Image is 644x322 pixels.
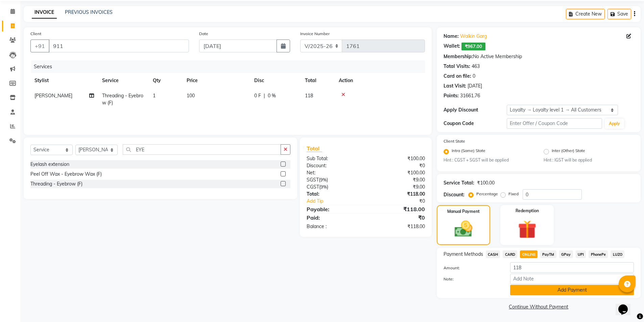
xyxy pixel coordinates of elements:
span: | [264,92,265,99]
span: 9% [320,177,327,182]
span: Payment Methods [444,251,483,258]
label: Invoice Number [300,31,330,37]
input: Amount [510,262,634,273]
span: CGST [307,184,319,190]
span: GPay [559,250,573,258]
div: ( ) [302,183,366,191]
div: Total Visits: [444,63,470,70]
span: [PERSON_NAME] [34,93,72,99]
div: Sub Total: [302,155,366,162]
div: [DATE] [468,82,482,90]
span: ₹967.00 [461,43,485,50]
input: Enter Offer / Coupon Code [507,118,602,129]
div: Card on file: [444,73,471,80]
div: ₹9.00 [366,183,430,191]
th: Total [301,73,335,88]
span: 100 [187,93,195,99]
input: Search or Scan [123,144,281,155]
div: Last Visit: [444,82,466,90]
div: Balance : [302,223,366,230]
div: Eyelash extension [30,161,69,168]
label: Client State [444,138,465,144]
div: Service Total: [444,179,474,187]
div: 31661.76 [460,92,480,99]
div: Net: [302,169,366,176]
iframe: chat widget [616,295,637,315]
div: ₹118.00 [366,223,430,230]
div: ( ) [302,176,366,183]
div: Threading - Eyebrow (F) [30,180,82,188]
th: Price [183,73,250,88]
span: 1 [153,93,156,99]
input: Search by Name/Mobile/Email/Code [49,40,189,52]
div: Discount: [302,162,366,169]
label: Date [199,31,208,37]
span: PhonePe [589,250,608,258]
button: +91 [30,40,49,52]
div: Coupon Code [444,120,507,127]
label: Amount: [438,265,505,271]
button: Create New [566,9,605,19]
span: CARD [503,250,517,258]
div: Membership: [444,53,473,60]
div: Services [31,60,430,73]
div: ₹9.00 [366,176,430,183]
a: PREVIOUS INVOICES [65,9,113,15]
label: Note: [438,276,505,282]
div: 463 [472,63,480,70]
span: CASH [486,250,500,258]
div: Apply Discount [444,106,507,114]
a: Walkin Garg [460,33,487,40]
span: 9% [320,184,327,190]
div: Points: [444,92,459,99]
button: Save [607,9,631,19]
span: Total [307,145,322,152]
small: Hint : CGST + SGST will be applied [444,157,534,163]
label: Manual Payment [447,208,480,215]
img: _cash.svg [449,219,478,239]
div: ₹100.00 [366,169,430,176]
div: No Active Membership [444,53,634,60]
label: Redemption [516,208,539,214]
span: UPI [576,250,586,258]
div: ₹118.00 [366,205,430,213]
th: Qty [149,73,183,88]
div: Discount: [444,191,464,198]
div: Total: [302,191,366,198]
div: ₹0 [366,214,430,222]
span: ONLINE [520,250,538,258]
img: _gift.svg [512,218,542,241]
label: Inter (Other) State [552,148,585,156]
span: Threading - Eyebrow (F) [102,93,143,106]
div: Paid: [302,214,366,222]
div: ₹0 [366,162,430,169]
button: Apply [605,119,624,129]
div: ₹100.00 [477,179,495,187]
label: Intra (Same) State [452,148,485,156]
th: Stylist [30,73,98,88]
div: ₹118.00 [366,191,430,198]
div: ₹100.00 [366,155,430,162]
span: LUZO [611,250,624,258]
a: Add Tip [302,198,376,205]
small: Hint : IGST will be applied [544,157,634,163]
div: Name: [444,33,459,40]
input: Add Note [510,274,634,284]
span: SGST [307,177,319,183]
span: 0 F [254,92,261,99]
span: PayTM [540,250,556,258]
a: INVOICE [32,6,57,19]
div: Payable: [302,205,366,213]
th: Disc [250,73,301,88]
a: Continue Without Payment [438,303,639,311]
span: 0 % [268,92,276,99]
div: ₹0 [377,198,430,205]
label: Percentage [476,191,498,197]
th: Service [98,73,149,88]
span: 118 [305,93,313,99]
div: Peel Off Wax - Eyebrow Wax (F) [30,171,102,178]
button: Add Payment [510,285,634,295]
label: Fixed [508,191,519,197]
div: 0 [473,73,475,80]
div: Wallet: [444,43,460,50]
